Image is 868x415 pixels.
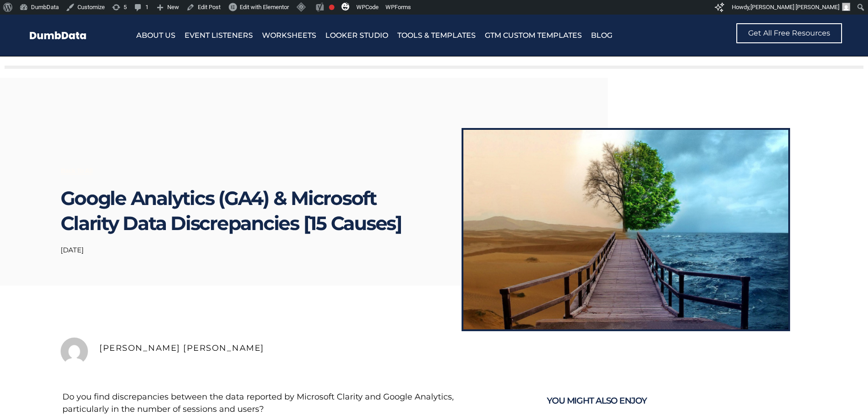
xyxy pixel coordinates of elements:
a: Get All Free Resources [736,23,842,43]
a: Tools & Templates [397,29,476,42]
div: Focus keyphrase not set [329,5,334,10]
span: [PERSON_NAME] [PERSON_NAME] [750,4,839,10]
nav: Menu [136,29,677,42]
span: Back to all [61,168,92,174]
span: Get All Free Resources [748,30,830,37]
h6: [PERSON_NAME] [PERSON_NAME] [99,343,807,353]
a: Blog [591,29,612,42]
a: About Us [136,29,175,42]
a: Event Listeners [185,29,253,42]
span: Edit with Elementor [240,4,289,10]
h1: Google Analytics (GA4) & Microsoft Clarity Data Discrepancies [15 Causes] [61,186,425,236]
a: Back to all [61,168,92,174]
a: Worksheets [262,29,316,42]
img: Picture of Jude Nwachukwu Onyejekwe [61,338,88,365]
a: Looker Studio [325,29,388,42]
h2: You might also enjoy [547,391,797,411]
img: svg+xml;base64,PHN2ZyB4bWxucz0iaHR0cDovL3d3dy53My5vcmcvMjAwMC9zdmciIHZpZXdCb3g9IjAgMCAzMiAzMiI+PG... [341,2,349,10]
time: [DATE] [61,246,84,254]
a: GTM Custom Templates [485,29,582,42]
